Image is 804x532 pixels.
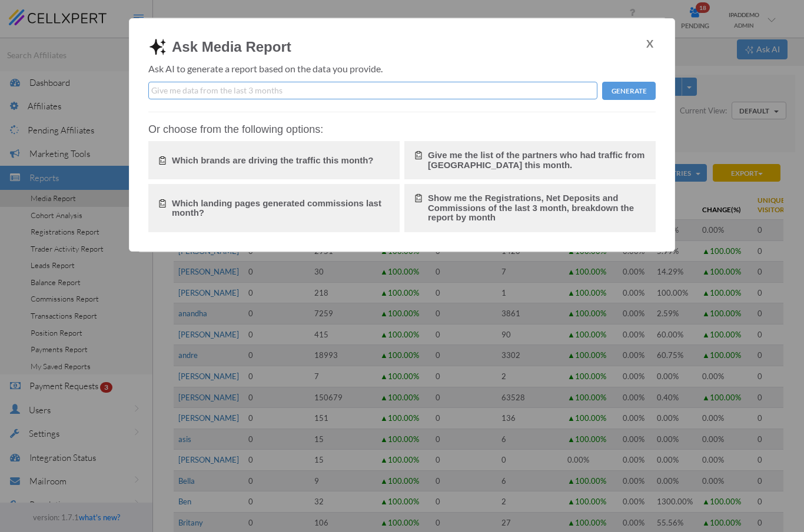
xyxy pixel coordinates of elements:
span: X [646,37,653,50]
input: Give me data from the last 3 months [148,82,597,99]
h5: Give me the list of the partners who had traffic from [GEOGRAPHIC_DATA] this month. [428,150,646,170]
h4: Or choose from the following options: [148,124,656,136]
h5: Which brands are driving the traffic this month? [172,156,374,166]
p: Ask AI to generate a report based on the data you provide. [148,62,656,76]
h5: Which landing pages generated commissions last month? [172,199,390,218]
h3: Ask Media Report [172,39,291,55]
button: Close [644,38,656,49]
h5: Show me the Registrations, Net Deposits and Commissions of the last 3 month, breakdown the report... [428,193,646,223]
span: Generate [612,86,647,95]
